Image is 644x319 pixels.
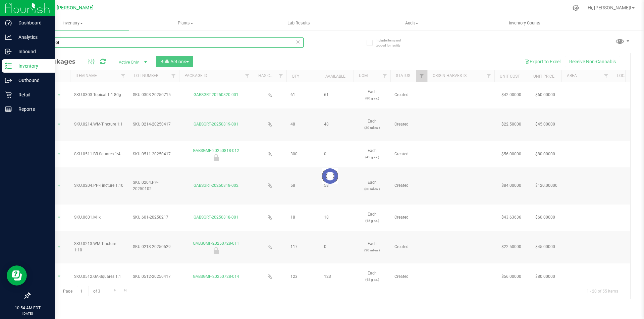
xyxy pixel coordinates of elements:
a: Audit [355,16,468,30]
input: Search Package ID, Item Name, SKU, Lot or Part Number... [30,37,304,48]
span: GA4 - [PERSON_NAME] [44,5,94,11]
a: Plants [129,16,242,30]
inline-svg: Analytics [5,34,12,41]
inline-svg: Reports [5,106,12,112]
iframe: Resource center [7,265,27,286]
inline-svg: Dashboard [5,19,12,26]
span: Audit [356,20,468,26]
span: Hi, [PERSON_NAME]! [588,5,631,10]
p: Dashboard [12,19,52,27]
span: Plants [129,20,242,26]
span: Lab Results [278,20,319,26]
span: Inventory Counts [500,20,549,26]
p: 10:54 AM EDT [3,305,52,311]
p: Analytics [12,33,52,41]
span: Inventory [16,20,129,26]
inline-svg: Inbound [5,48,12,55]
p: [DATE] [3,311,52,316]
inline-svg: Inventory [5,63,12,69]
a: Inventory [16,16,129,30]
a: Inventory Counts [468,16,581,30]
div: Manage settings [572,5,580,11]
p: Inventory [12,62,52,70]
p: Outbound [12,76,52,84]
span: Clear [296,37,300,46]
a: Lab Results [242,16,355,30]
p: Reports [12,105,52,113]
inline-svg: Outbound [5,77,12,84]
p: Inbound [12,48,52,56]
p: Retail [12,91,52,99]
span: Include items not tagged for facility [376,38,409,48]
inline-svg: Retail [5,91,12,98]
